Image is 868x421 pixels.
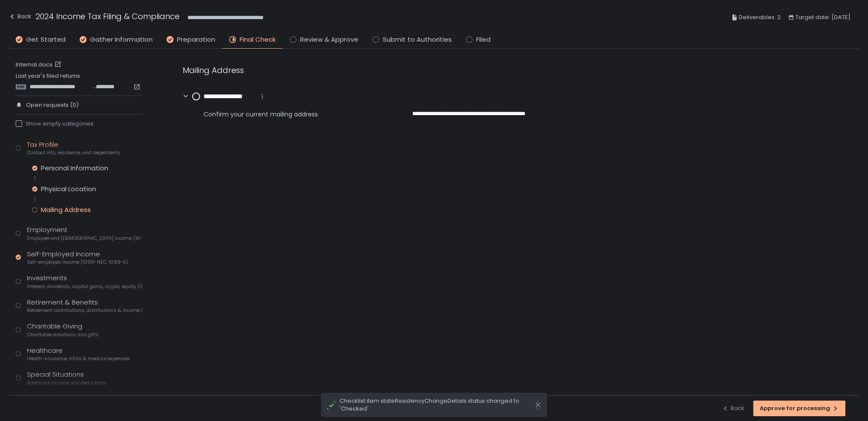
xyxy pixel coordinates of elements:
div: Tax Payments & Refunds [27,394,117,411]
span: Final Check [240,35,276,45]
a: Internal docs [16,61,63,69]
div: Approve for processing [760,404,839,412]
span: Charitable donations and gifts [27,331,99,338]
span: Submit to Authorities [383,35,452,45]
h1: 2024 Income Tax Filing & Compliance [36,10,180,22]
span: Contact info, residence, and dependents [27,149,120,156]
span: Filed [476,35,491,45]
button: Back [722,401,744,416]
div: Personal Information [41,164,108,172]
div: Back [722,404,744,412]
div: Retirement & Benefits [27,298,142,314]
div: Charitable Giving [27,322,99,338]
button: Back [9,10,31,25]
span: Get Started [26,35,66,45]
div: Healthcare [27,346,130,362]
span: Self-employed income (1099-NEC, 1099-K) [27,259,128,265]
div: Physical Location [41,185,96,193]
span: Target date: [DATE] [795,12,851,23]
span: Deliverables: 2 [739,12,781,23]
span: Gather Information [90,35,153,45]
span: Open requests (0) [26,101,79,109]
span: Health insurance, HSAs & medical expenses [27,355,130,362]
div: Mailing Address [41,206,91,214]
button: Approve for processing [753,401,845,416]
div: Investments [27,273,142,290]
div: Mailing Address [183,64,600,76]
span: Interest, dividends, capital gains, crypto, equity (1099s, K-1s) [27,283,142,290]
div: Last year's filed returns [16,72,142,90]
div: Self-Employed Income [27,249,128,266]
div: Employment [27,225,142,242]
span: Preparation [177,35,215,45]
span: Review & Approve [300,35,358,45]
div: Tax Profile [27,140,120,156]
div: Back [9,11,31,22]
span: Employee and [DEMOGRAPHIC_DATA] income (W-2s) [27,235,142,242]
svg: close [534,397,541,413]
span: Additional income and deductions [27,380,107,386]
span: Checklist item stateResidencyChangeDetails status changed to 'Checked' [340,397,534,413]
div: Special Situations [27,370,107,386]
span: Confirm your current mailing address [204,110,391,119]
span: Retirement contributions, distributions & income (1099-R, 5498) [27,307,142,314]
